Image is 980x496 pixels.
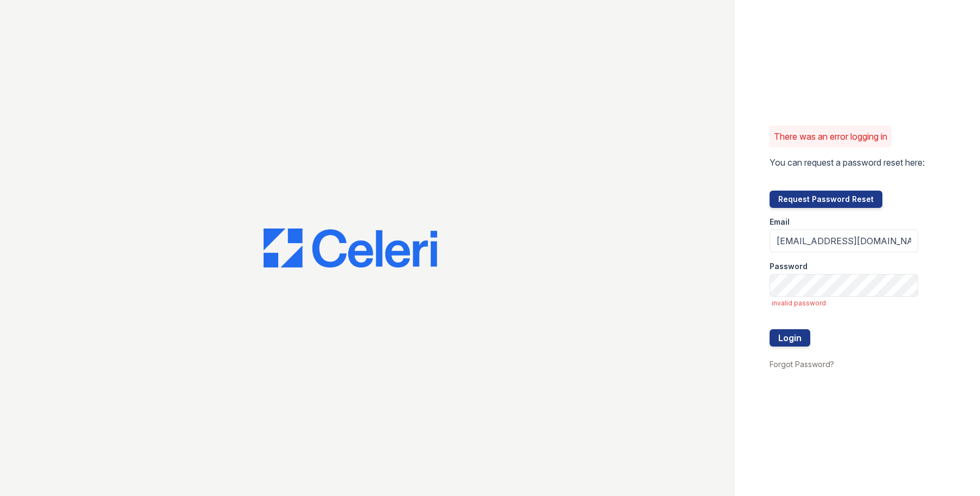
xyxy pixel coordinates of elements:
button: Login [770,329,810,347]
span: invalid password [772,299,918,308]
img: CE_Logo_Blue-a8612792a0a2168367f1c8372b55b34899dd931a85d93a1a3d3e32e68fde9ad4.png [264,229,437,267]
p: There was an error logging in [774,130,887,143]
a: Forgot Password? [770,360,834,369]
p: You can request a password reset here: [770,156,925,169]
button: Request Password Reset [770,191,882,208]
label: Password [770,261,808,272]
label: Email [770,217,790,227]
